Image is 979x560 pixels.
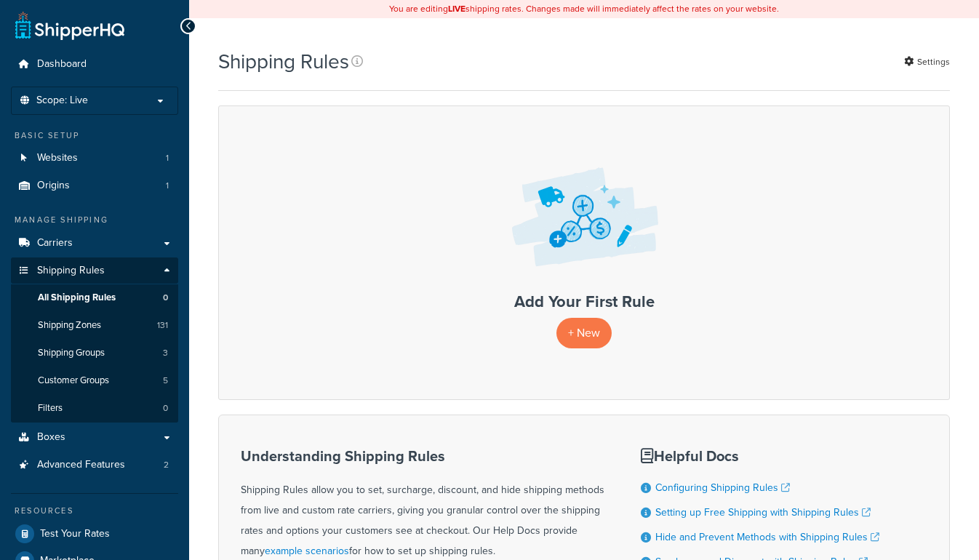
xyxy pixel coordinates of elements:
span: 0 [163,402,168,415]
a: + New [556,318,612,348]
a: Filters 0 [11,395,178,422]
span: Carriers [37,237,73,249]
a: All Shipping Rules 0 [11,284,178,311]
a: Carriers [11,230,178,257]
span: Shipping Rules [37,265,105,277]
li: Filters [11,395,178,422]
span: 131 [157,319,168,332]
span: 5 [163,375,168,387]
a: Hide and Prevent Methods with Shipping Rules [655,529,879,545]
a: ShipperHQ Home [15,11,124,40]
span: 0 [163,292,168,304]
span: Dashboard [37,58,87,71]
li: Advanced Features [11,452,178,479]
div: Resources [11,505,178,517]
h3: Understanding Shipping Rules [241,448,604,464]
li: Shipping Zones [11,312,178,339]
a: Advanced Features 2 [11,452,178,479]
a: Shipping Rules [11,257,178,284]
span: Shipping Zones [38,319,101,332]
li: Shipping Groups [11,340,178,367]
a: Configuring Shipping Rules [655,480,790,495]
a: Origins 1 [11,172,178,199]
span: Shipping Groups [38,347,105,359]
li: Origins [11,172,178,199]
li: Websites [11,145,178,172]
span: 1 [166,152,169,164]
h3: Helpful Docs [641,448,879,464]
span: + New [568,324,600,341]
span: 1 [166,180,169,192]
div: Basic Setup [11,129,178,142]
span: Customer Groups [38,375,109,387]
a: Websites 1 [11,145,178,172]
span: Advanced Features [37,459,125,471]
span: Origins [37,180,70,192]
a: example scenarios [265,543,349,559]
a: Test Your Rates [11,521,178,547]
span: Filters [38,402,63,415]
a: Settings [904,52,950,72]
b: LIVE [448,2,465,15]
h3: Add Your First Rule [233,293,935,311]
span: Websites [37,152,78,164]
span: 2 [164,459,169,471]
a: Customer Groups 5 [11,367,178,394]
li: All Shipping Rules [11,284,178,311]
span: Boxes [37,431,65,444]
div: Manage Shipping [11,214,178,226]
span: Test Your Rates [40,528,110,540]
a: Dashboard [11,51,178,78]
li: Shipping Rules [11,257,178,423]
span: 3 [163,347,168,359]
a: Shipping Groups 3 [11,340,178,367]
span: All Shipping Rules [38,292,116,304]
a: Shipping Zones 131 [11,312,178,339]
h1: Shipping Rules [218,47,349,76]
li: Customer Groups [11,367,178,394]
a: Boxes [11,424,178,451]
span: Scope: Live [36,95,88,107]
a: Setting up Free Shipping with Shipping Rules [655,505,871,520]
